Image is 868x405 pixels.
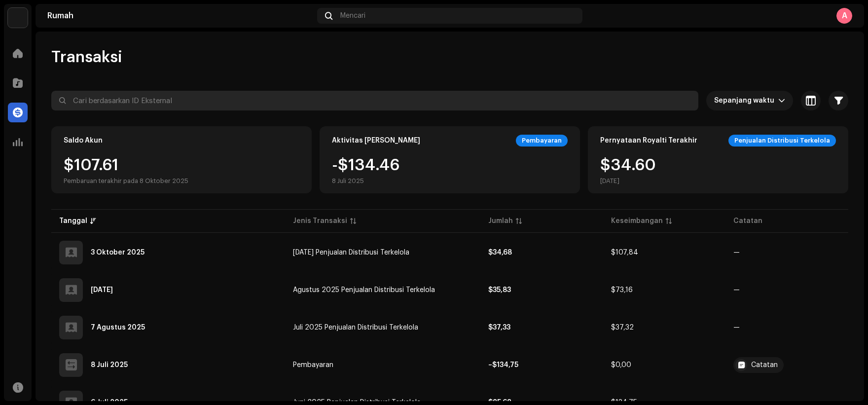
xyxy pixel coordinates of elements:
[293,218,347,224] font: Jenis Transaksi
[91,249,145,256] font: 3 Oktober 2025
[332,137,420,144] font: Aktivitas [PERSON_NAME]
[611,249,638,256] font: $107,84
[778,91,785,110] div: pemicu tarik-turun
[842,12,847,20] font: A
[488,324,510,331] font: $37,33
[293,324,418,331] font: Juli 2025 Penjualan Distribusi Terkelola
[751,362,778,368] font: Catatan
[91,287,113,294] font: [DATE]
[733,357,840,373] span: Pembayaran Otomatis Euphoria - 202506
[51,49,122,65] font: Transaksi
[488,218,513,224] font: Jumlah
[611,287,633,294] font: $73,16
[8,8,28,28] img: de0d2825-999c-4937-b35a-9adca56ee094
[59,218,87,224] font: Tanggal
[600,137,697,144] font: Pernyataan Royalti Terakhir
[714,97,774,104] font: Sepanjang waktu
[64,178,188,184] font: Pembaruan terakhir pada 8 Oktober 2025
[611,218,663,224] font: Keseimbangan
[332,178,364,184] font: 8 Juli 2025
[734,137,830,144] font: Penjualan Distribusi Terkelola
[733,324,740,331] font: —
[47,12,73,20] font: Rumah
[91,324,145,331] font: 7 Agustus 2025
[488,249,512,256] font: $34,68
[733,287,740,294] font: —
[522,137,562,144] font: Pembayaran
[293,249,409,256] span: Sep 2025 Penjualan Distribusi Terkelola
[488,287,511,294] font: $35,83
[714,91,778,110] span: Sepanjang waktu
[91,362,128,368] font: 8 Juli 2025
[293,249,409,256] font: [DATE] Penjualan Distribusi Terkelola
[51,91,698,110] input: Cari berdasarkan ID Eksternal
[600,178,619,184] font: [DATE]
[91,287,113,294] div: 5 September 2025
[340,12,365,19] font: Mencari
[488,362,518,368] font: –$134,75
[611,362,631,368] font: $0,00
[293,287,435,294] font: Agustus 2025 Penjualan Distribusi Terkelola
[293,362,333,368] font: Pembayaran
[611,324,634,331] font: $37,32
[733,249,740,256] font: —
[64,137,103,144] font: Saldo Akun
